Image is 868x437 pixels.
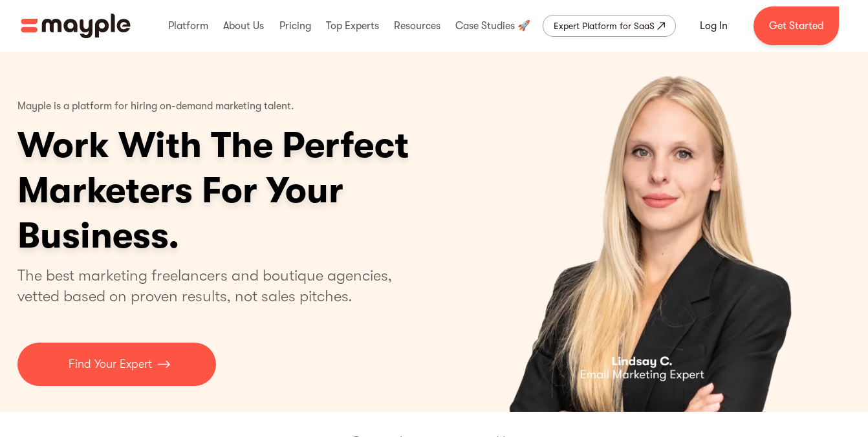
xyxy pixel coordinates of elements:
a: Log In [684,10,743,41]
p: Find Your Expert [69,356,152,373]
a: Find Your Expert [17,343,216,386]
h1: Work With The Perfect Marketers For Your Business. [17,123,509,259]
a: Get Started [754,6,839,45]
div: Expert Platform for SaaS [554,18,655,34]
p: The best marketing freelancers and boutique agencies, vetted based on proven results, not sales p... [17,265,407,306]
img: Mayple logo [21,14,131,38]
p: Mayple is a platform for hiring on-demand marketing talent. [17,91,294,123]
a: Expert Platform for SaaS [543,15,676,37]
